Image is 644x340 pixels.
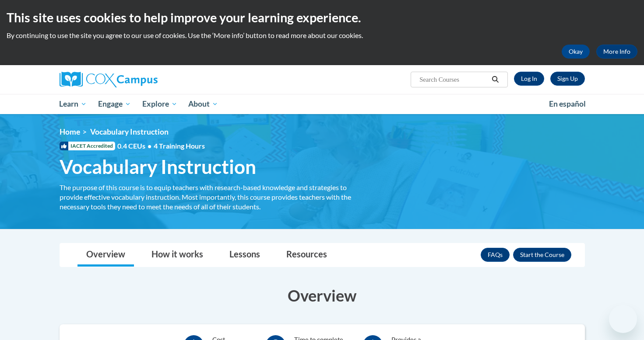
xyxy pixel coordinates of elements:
a: About [183,94,224,114]
h3: Overview [60,284,585,306]
span: En español [549,99,586,108]
a: Register [550,72,585,86]
span: • [148,142,151,150]
div: The purpose of this course is to equip teachers with research-based knowledge and strategies to p... [60,183,362,212]
a: Resources [278,243,336,267]
button: Enroll [513,248,571,262]
a: Overview [77,243,134,267]
a: Log In [514,72,544,86]
button: Okay [562,45,590,59]
p: By continuing to use the site you agree to our use of cookies. Use the ‘More info’ button to read... [7,31,637,40]
a: Engage [92,94,137,114]
span: 0.4 CEUs [117,141,205,151]
div: Main menu [46,94,598,114]
a: Learn [54,94,93,114]
span: Learn [59,99,87,109]
a: Explore [137,94,183,114]
a: Lessons [221,243,269,267]
a: More Info [596,45,637,59]
span: IACET Accredited [60,142,115,150]
span: About [188,99,218,109]
iframe: Button to launch messaging window [609,305,637,333]
span: Vocabulary Instruction [90,127,169,136]
span: Vocabulary Instruction [60,155,256,178]
button: Search [489,74,502,85]
span: Explore [142,99,177,109]
span: 4 Training Hours [154,142,205,150]
img: Cox Campus [60,72,158,87]
a: Cox Campus [60,72,226,87]
a: En español [543,95,591,113]
a: FAQs [481,248,510,262]
input: Search Courses [419,74,489,85]
span: Engage [98,99,131,109]
h2: This site uses cookies to help improve your learning experience. [7,9,637,26]
a: How it works [143,243,212,267]
a: Home [60,127,80,136]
